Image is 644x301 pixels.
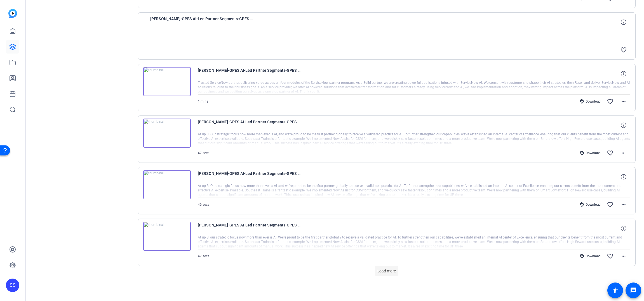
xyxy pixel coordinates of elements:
[198,119,301,132] span: [PERSON_NAME]-GPES AI-Led Partner Segments-GPES AI-Led Partner Segments-1753964985185-webcam
[198,254,209,258] span: 47 secs
[198,203,209,207] span: 46 secs
[612,287,619,294] mat-icon: accessibility
[620,47,627,53] mat-icon: favorite_border
[375,266,398,276] button: Load more
[607,98,614,105] mat-icon: favorite_border
[630,287,637,294] mat-icon: message
[198,67,301,80] span: [PERSON_NAME]-GPES AI-Led Partner Segments-GPES AI-Led Partner Segments-1753994033395-webcam
[620,253,627,260] mat-icon: more_horiz
[607,201,614,208] mat-icon: favorite_border
[577,99,603,104] div: Download
[143,67,191,96] img: thumb-nail
[198,222,301,235] span: [PERSON_NAME]-GPES AI-Led Partner Segments-GPES AI-Led Partner Segments-1753964374242-webcam
[198,99,208,103] span: 1 mins
[198,151,209,155] span: 47 secs
[143,222,191,251] img: thumb-nail
[577,151,603,155] div: Download
[620,150,627,156] mat-icon: more_horiz
[607,253,614,260] mat-icon: favorite_border
[620,201,627,208] mat-icon: more_horiz
[143,119,191,148] img: thumb-nail
[620,98,627,105] mat-icon: more_horiz
[577,202,603,207] div: Download
[6,279,19,292] div: SS
[607,150,614,156] mat-icon: favorite_border
[198,170,301,184] span: [PERSON_NAME]-GPES AI-Led Partner Segments-GPES AI-Led Partner Segments-1753964779295-webcam
[8,9,17,18] img: blue-gradient.svg
[143,170,191,199] img: thumb-nail
[577,254,603,258] div: Download
[150,15,254,29] span: [PERSON_NAME]-GPES AI-Led Partner Segments-GPES AI-Led Partner Segments-1754292081331-webcam
[377,268,396,274] span: Load more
